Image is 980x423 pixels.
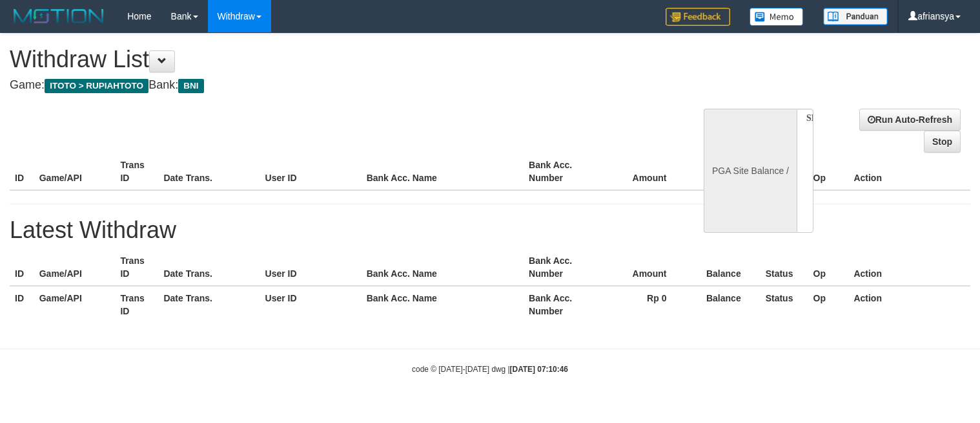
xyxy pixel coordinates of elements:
[686,153,760,190] th: Balance
[115,249,158,286] th: Trans ID
[704,109,797,233] div: PGA Site Balance /
[605,153,686,190] th: Amount
[10,79,640,92] h4: Game: Bank:
[686,286,760,323] th: Balance
[412,365,568,374] small: code © [DATE]-[DATE] dwg |
[10,249,34,286] th: ID
[848,153,970,190] th: Action
[686,249,760,286] th: Balance
[362,153,524,190] th: Bank Acc. Name
[45,79,148,93] span: ITOTO > RUPIAHTOTO
[823,8,888,25] img: panduan.png
[158,153,260,190] th: Date Trans.
[178,79,203,93] span: BNI
[750,8,804,26] img: Button%20Memo.svg
[524,286,605,323] th: Bank Acc. Number
[808,153,849,190] th: Op
[115,153,158,190] th: Trans ID
[848,286,970,323] th: Action
[10,47,640,72] h1: Withdraw List
[115,286,158,323] th: Trans ID
[260,249,362,286] th: User ID
[524,249,605,286] th: Bank Acc. Number
[605,249,686,286] th: Amount
[362,249,524,286] th: Bank Acc. Name
[34,286,116,323] th: Game/API
[158,286,260,323] th: Date Trans.
[510,365,568,374] strong: [DATE] 07:10:46
[761,286,808,323] th: Status
[605,286,686,323] th: Rp 0
[10,217,970,243] h1: Latest Withdraw
[524,153,605,190] th: Bank Acc. Number
[362,286,524,323] th: Bank Acc. Name
[666,8,730,26] img: Feedback.jpg
[848,249,970,286] th: Action
[34,249,116,286] th: Game/API
[859,109,961,131] a: Run Auto-Refresh
[808,249,849,286] th: Op
[761,249,808,286] th: Status
[10,286,34,323] th: ID
[158,249,260,286] th: Date Trans.
[10,6,108,26] img: MOTION_logo.png
[924,131,961,153] a: Stop
[34,153,116,190] th: Game/API
[808,286,849,323] th: Op
[260,153,362,190] th: User ID
[10,153,34,190] th: ID
[260,286,362,323] th: User ID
